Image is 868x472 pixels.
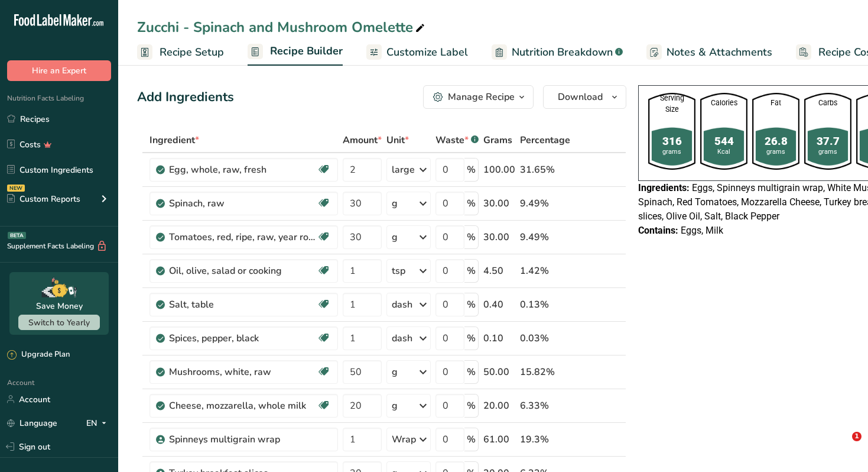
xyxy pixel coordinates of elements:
[483,163,515,177] div: 100.00
[169,264,317,278] div: Oil, olive, salad or cooking
[483,133,512,147] span: Grams
[423,85,534,109] button: Manage Recipe
[483,298,515,312] div: 0.40
[700,98,747,109] div: Calories
[752,98,799,109] div: Fat
[804,147,851,157] div: grams
[492,39,623,66] a: Nutrition Breakdown
[520,331,570,345] div: 0.03%
[386,133,409,147] span: Unit
[700,93,747,170] img: resturant-shape.ead3938.png
[512,44,613,60] span: Nutrition Breakdown
[543,85,626,109] button: Download
[169,399,317,413] div: Cheese, mozzarella, whole milk
[137,88,234,107] div: Add Ingredients
[483,365,515,379] div: 50.00
[7,185,25,192] div: NEW
[483,264,515,278] div: 4.50
[169,196,317,211] div: Spinach, raw
[169,298,317,312] div: Salt, table
[169,230,317,244] div: Tomatoes, red, ripe, raw, year round average
[648,134,695,150] div: 316
[700,147,747,157] div: Kcal
[435,133,479,147] div: Waste
[558,90,603,104] span: Download
[28,317,90,328] span: Switch to Yearly
[700,134,747,150] div: 544
[169,331,317,345] div: Spices, pepper, black
[392,298,412,312] div: dash
[520,298,570,312] div: 0.13%
[36,300,83,312] div: Save Money
[366,39,468,66] a: Customize Label
[248,38,343,66] a: Recipe Builder
[392,365,398,379] div: g
[752,147,799,157] div: grams
[392,196,398,211] div: g
[86,416,111,430] div: EN
[752,93,799,170] img: resturant-shape.ead3938.png
[852,432,862,441] span: 1
[160,44,224,60] span: Recipe Setup
[804,98,851,109] div: Carbs
[169,365,317,379] div: Mushrooms, white, raw
[804,93,851,170] img: resturant-shape.ead3938.png
[169,432,317,447] div: Spinneys multigrain wrap
[681,225,723,236] span: Eggs, Milk
[520,196,570,211] div: 9.49%
[520,264,570,278] div: 1.42%
[752,134,799,150] div: 26.8
[137,39,224,66] a: Recipe Setup
[638,182,690,193] span: Ingredients:
[7,349,70,361] div: Upgrade Plan
[392,432,416,447] div: Wrap
[169,163,317,177] div: Egg, whole, raw, fresh
[149,133,199,147] span: Ingredient
[7,413,57,434] a: Language
[483,432,515,447] div: 61.00
[648,93,695,170] img: resturant-shape.ead3938.png
[520,133,570,147] span: Percentage
[386,44,468,60] span: Customize Label
[392,230,398,244] div: g
[7,60,111,81] button: Hire an Expert
[392,264,405,278] div: tsp
[483,196,515,211] div: 30.00
[648,93,695,115] div: Serving Size
[392,399,398,413] div: g
[7,193,80,205] div: Custom Reports
[520,432,570,447] div: 19.3%
[483,399,515,413] div: 20.00
[137,17,427,38] div: Zucchi - Spinach and Mushroom Omelette
[638,225,678,236] span: Contains:
[8,232,26,239] div: BETA
[483,331,515,345] div: 0.10
[804,134,851,150] div: 37.7
[520,399,570,413] div: 6.33%
[448,90,515,104] div: Manage Recipe
[520,163,570,177] div: 31.65%
[392,163,415,177] div: large
[343,133,382,147] span: Amount
[520,365,570,379] div: 15.82%
[392,331,412,345] div: dash
[483,230,515,244] div: 30.00
[520,230,570,244] div: 9.49%
[648,147,695,157] div: grams
[270,43,343,59] span: Recipe Builder
[828,432,856,460] iframe: Intercom live chat
[18,315,100,330] button: Switch to Yearly
[667,44,772,60] span: Notes & Attachments
[646,39,772,66] a: Notes & Attachments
